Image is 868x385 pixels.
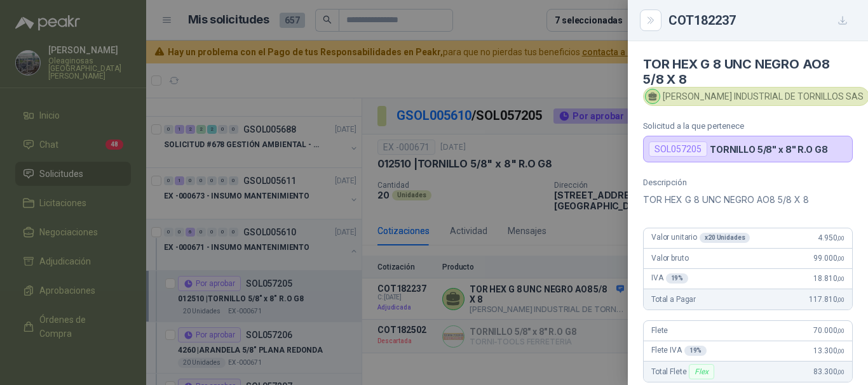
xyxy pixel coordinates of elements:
span: 13.300 [813,346,844,355]
span: 4.950 [818,233,844,242]
span: ,00 [837,327,844,334]
span: ,00 [837,296,844,303]
span: ,00 [837,255,844,262]
span: ,00 [837,235,844,242]
span: ,00 [837,348,844,355]
p: Solicitud a la que pertenece [643,121,853,131]
span: ,00 [837,275,844,282]
span: 18.810 [813,274,844,283]
span: ,00 [837,369,844,375]
div: Flex [689,364,714,379]
span: Total a Pagar [651,295,696,304]
div: SOL057205 [649,141,707,157]
div: COT182237 [668,10,853,30]
div: x 20 Unidades [700,233,750,243]
span: Total Flete [651,364,717,379]
span: Flete [651,326,668,335]
span: 99.000 [813,254,844,263]
p: TORNILLO 5/8" x 8" R.O G8 [710,144,828,155]
div: 19 % [684,346,707,356]
button: Close [643,13,658,28]
span: Valor bruto [651,254,688,263]
span: 117.810 [809,295,844,304]
span: 70.000 [813,326,844,335]
h4: TOR HEX G 8 UNC NEGRO AO8 5/8 X 8 [643,56,853,87]
span: Flete IVA [651,346,707,356]
div: 19 % [666,273,689,284]
span: IVA [651,273,688,284]
p: Descripción [643,178,853,187]
span: 83.300 [813,367,844,376]
span: Valor unitario [651,233,750,243]
p: TOR HEX G 8 UNC NEGRO AO8 5/8 X 8 [643,192,853,207]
